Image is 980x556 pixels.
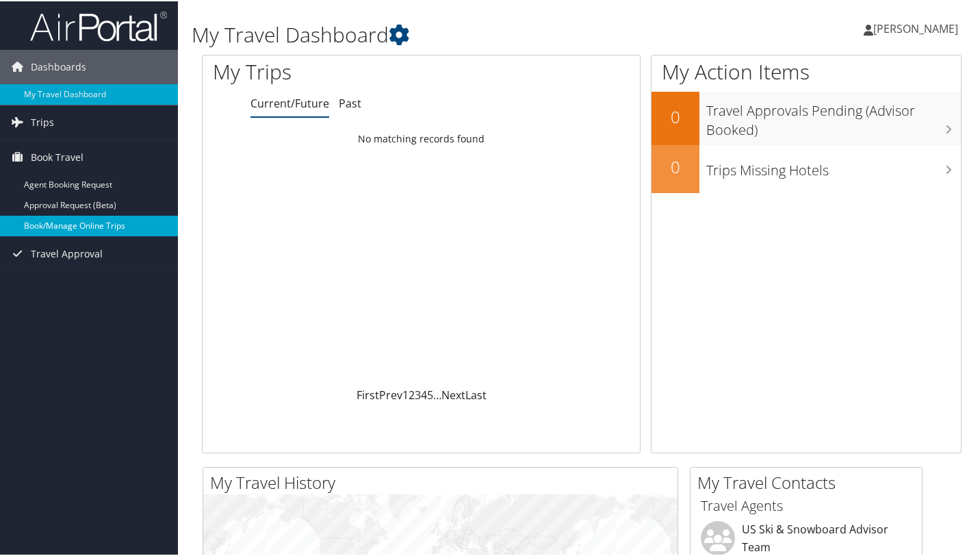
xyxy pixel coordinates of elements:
h2: My Travel Contacts [697,470,922,493]
a: Next [441,386,465,401]
span: [PERSON_NAME] [873,20,958,35]
h3: Travel Approvals Pending (Advisor Booked) [706,93,961,138]
span: Travel Approval [31,236,103,270]
img: airportal-logo.png [30,9,167,41]
a: 2 [409,386,415,401]
td: No matching records found [203,125,640,150]
h2: 0 [652,104,699,127]
a: Prev [379,386,402,401]
h1: My Action Items [652,56,961,85]
a: 1 [402,386,409,401]
a: Last [465,386,487,401]
span: … [433,386,441,401]
a: Past [339,94,361,110]
span: Dashboards [31,49,86,83]
h2: My Travel History [210,470,678,493]
a: 3 [415,386,421,401]
h1: My Trips [213,56,448,85]
a: First [357,386,379,401]
a: [PERSON_NAME] [864,7,972,48]
h1: My Travel Dashboard [192,19,712,48]
h3: Travel Agents [701,495,912,514]
a: 4 [421,386,427,401]
h2: 0 [652,154,699,177]
span: Trips [31,104,54,138]
a: 0Trips Missing Hotels [652,144,961,192]
h3: Trips Missing Hotels [706,153,961,179]
a: 5 [427,386,433,401]
a: Current/Future [250,94,329,110]
a: 0Travel Approvals Pending (Advisor Booked) [652,90,961,143]
span: Book Travel [31,139,83,173]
